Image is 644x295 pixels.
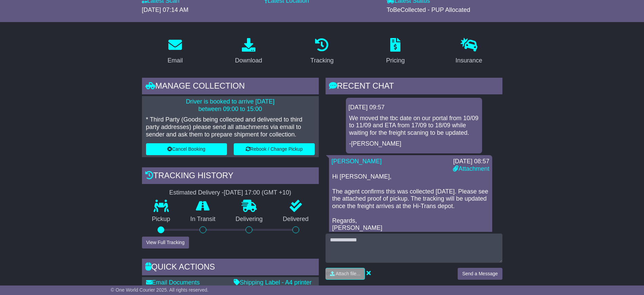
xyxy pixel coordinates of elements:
[326,78,502,96] div: RECENT CHAT
[382,36,409,68] a: Pricing
[146,143,227,155] button: Cancel Booking
[224,189,291,197] div: [DATE] 17:00 (GMT +10)
[111,287,209,293] span: © One World Courier 2025. All rights reserved.
[167,56,183,65] div: Email
[310,56,333,65] div: Tracking
[234,279,312,286] a: Shipping Label - A4 printer
[386,56,405,65] div: Pricing
[163,36,187,68] a: Email
[453,158,489,165] div: [DATE] 08:57
[349,140,479,148] p: -[PERSON_NAME]
[142,6,189,13] span: [DATE] 07:14 AM
[142,237,189,248] button: View Full Tracking
[226,216,273,223] p: Delivering
[180,216,226,223] p: In Transit
[146,98,315,113] p: Driver is booked to arrive [DATE] between 09:00 to 15:00
[453,165,489,172] a: Attachment
[142,216,181,223] p: Pickup
[349,104,479,111] div: [DATE] 09:57
[332,158,382,165] a: [PERSON_NAME]
[142,259,319,277] div: Quick Actions
[234,143,315,155] button: Rebook / Change Pickup
[273,216,319,223] p: Delivered
[456,56,482,65] div: Insurance
[306,36,338,68] a: Tracking
[349,115,479,137] p: We moved the tbc date on our portal from 10/09 to 11/09 and ETA from 17/09 to 18/09 while waiting...
[451,36,487,68] a: Insurance
[332,173,489,232] p: Hi [PERSON_NAME], The agent confirms this was collected [DATE]. Please see the attached proof of ...
[146,279,200,286] a: Email Documents
[235,56,262,65] div: Download
[387,6,470,13] span: ToBeCollected - PUP Allocated
[146,116,315,138] p: * Third Party (Goods being collected and delivered to third party addresses) please send all atta...
[142,78,319,96] div: Manage collection
[142,167,319,186] div: Tracking history
[142,189,319,197] div: Estimated Delivery -
[458,268,502,280] button: Send a Message
[231,36,267,68] a: Download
